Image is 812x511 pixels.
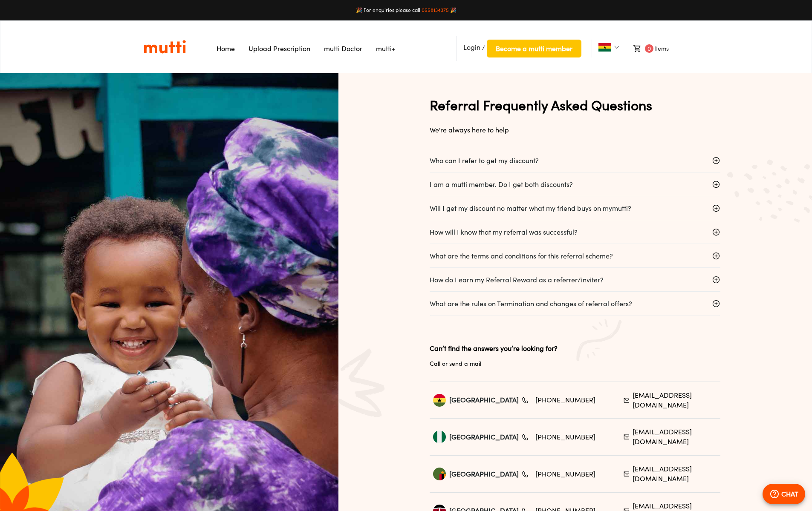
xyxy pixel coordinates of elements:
[422,7,449,13] a: 0558134375
[457,36,581,61] li: /
[144,40,186,54] a: Link on the logo navigates to HomePage
[535,433,595,441] a: [PHONE_NUMBER]
[645,44,653,53] span: 0
[430,196,720,220] div: Will I get my discount no matter what my friend buys on mymutti?
[449,395,519,405] span: [GEOGRAPHIC_DATA]
[614,45,619,50] img: Dropdown
[376,44,395,53] a: Navigates to mutti+ page
[430,203,631,213] p: Will I get my discount no matter what my friend buys on mymutti?
[430,227,578,237] p: How will I know that my referral was successful?
[781,489,798,499] p: CHAT
[430,220,720,244] div: How will I know that my referral was successful?
[449,469,519,479] span: [GEOGRAPHIC_DATA]
[430,172,720,196] div: I am a mutti member. Do I get both discounts?
[430,292,720,316] div: What are the rules on Termination and changes of referral offers?
[430,343,720,353] h2: Can’t find the answers you’re looking for?
[430,155,539,166] p: Who can I refer to get my discount?
[449,432,519,442] span: [GEOGRAPHIC_DATA]
[598,43,611,52] img: Ghana
[249,44,310,53] a: Navigates to Prescription Upload Page
[430,125,720,135] p: We're always here to help
[324,44,362,53] a: Navigates to mutti doctor website
[633,427,721,447] a: [EMAIL_ADDRESS][DOMAIN_NAME]
[633,390,721,410] a: [EMAIL_ADDRESS][DOMAIN_NAME]
[430,244,720,268] div: What are the terms and conditions for this referral scheme?
[633,464,721,484] a: [EMAIL_ADDRESS][DOMAIN_NAME]
[496,43,572,55] span: Become a mutti member
[430,251,613,261] p: What are the terms and conditions for this referral scheme?
[217,44,235,53] a: Navigates to Home Page
[535,470,595,478] a: [PHONE_NUMBER]
[463,43,480,52] span: Login
[430,275,604,285] p: How do I earn my Referral Reward as a referrer/inviter?
[430,359,720,368] p: Call or send a mail
[430,268,720,292] div: How do I earn my Referral Reward as a referrer/inviter?
[430,179,573,189] p: I am a mutti member. Do I get both discounts?
[144,40,186,54] img: Logo
[487,40,581,57] button: Become a mutti member
[430,149,720,172] div: Who can I refer to get my discount?
[535,396,595,404] a: [PHONE_NUMBER]
[430,96,720,115] h1: Referral Frequently Asked Questions
[763,484,805,504] button: CHAT
[626,41,668,56] li: Items
[430,299,632,309] p: What are the rules on Termination and changes of referral offers?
